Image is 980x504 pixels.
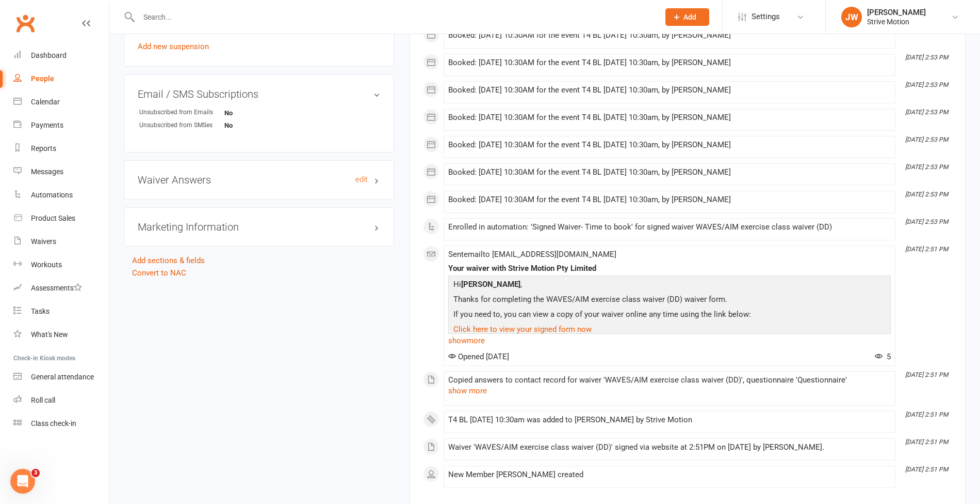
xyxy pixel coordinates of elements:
[905,438,948,446] i: [DATE] 2:51 PM
[31,261,62,269] div: Workouts
[31,121,63,129] div: Payments
[132,268,186,278] a: Convert to NAC
[448,443,891,452] div: Waiver 'WAVES/AIM exercise class waiver (DD)' signed via website at 2:51PM on [DATE] by [PERSON_N...
[13,230,109,253] a: Waivers
[138,42,209,51] a: Add new suspension
[13,44,109,67] a: Dashboard
[31,284,82,292] div: Assessments
[448,31,891,40] div: Booked: [DATE] 10:30AM for the event T4 BL [DATE] 10:30am, by [PERSON_NAME]
[31,167,63,176] div: Messages
[224,109,284,117] strong: No
[138,221,380,233] h3: Marketing Information
[448,86,891,95] div: Booked: [DATE] 10:30AM for the event T4 BL [DATE] 10:30am, by [PERSON_NAME]
[905,411,948,418] i: [DATE] 2:51 PM
[905,246,948,253] i: [DATE] 2:51 PM
[448,470,891,479] div: New Member [PERSON_NAME] created
[867,8,926,17] div: [PERSON_NAME]
[13,90,109,114] a: Calendar
[10,469,35,494] iframe: Intercom live chat
[132,256,205,265] a: Add sections & fields
[31,307,50,315] div: Tasks
[448,141,891,149] div: Booked: [DATE] 10:30AM for the event T4 BL [DATE] 10:30am, by [PERSON_NAME]
[31,469,40,477] span: 3
[905,163,948,171] i: [DATE] 2:53 PM
[31,330,68,339] div: What's New
[13,365,109,389] a: General attendance kiosk mode
[139,108,224,117] div: Unsubscribed from Emails
[31,237,56,246] div: Waivers
[905,466,948,473] i: [DATE] 2:51 PM
[448,58,891,67] div: Booked: [DATE] 10:30AM for the event T4 BL [DATE] 10:30am, by [PERSON_NAME]
[31,396,55,404] div: Roll call
[905,136,948,143] i: [DATE] 2:53 PM
[31,191,73,199] div: Automations
[867,17,926,26] div: Strive Motion
[451,308,888,323] p: If you need to, you can view a copy of your waiver online any time using the link below:
[905,81,948,88] i: [DATE] 2:53 PM
[683,13,696,21] span: Add
[13,207,109,230] a: Product Sales
[13,389,109,412] a: Roll call
[224,121,284,129] strong: No
[13,160,109,184] a: Messages
[451,278,888,293] p: Hi ,
[448,333,891,348] a: show more
[13,277,109,300] a: Assessments
[13,184,109,207] a: Automations
[461,280,520,289] strong: [PERSON_NAME]
[448,113,891,122] div: Booked: [DATE] 10:30AM for the event T4 BL [DATE] 10:30am, by [PERSON_NAME]
[13,253,109,277] a: Workouts
[138,174,380,186] h3: Waiver Answers
[31,144,56,152] div: Reports
[31,419,76,427] div: Class check-in
[905,218,948,225] i: [DATE] 2:53 PM
[136,10,652,24] input: Search...
[905,109,948,116] i: [DATE] 2:53 PM
[31,214,75,222] div: Product Sales
[355,175,368,184] a: edit
[448,195,891,204] div: Booked: [DATE] 10:30AM for the event T4 BL [DATE] 10:30am, by [PERSON_NAME]
[448,223,891,232] div: Enrolled in automation: 'Signed Waiver- Time to book' for signed waiver WAVES/AIM exercise class ...
[448,168,891,177] div: Booked: [DATE] 10:30AM for the event T4 BL [DATE] 10:30am, by [PERSON_NAME]
[905,191,948,198] i: [DATE] 2:53 PM
[31,74,54,83] div: People
[13,67,109,90] a: People
[841,7,862,27] div: JW
[448,264,891,273] div: Your waiver with Strive Motion Pty Limited
[13,114,109,137] a: Payments
[448,352,509,361] span: Opened [DATE]
[31,373,94,381] div: General attendance
[448,376,891,385] div: Copied answers to contact record for waiver 'WAVES/AIM exercise class waiver (DD)', questionnaire...
[665,8,709,26] button: Add
[13,137,109,160] a: Reports
[31,51,67,59] div: Dashboard
[905,54,948,61] i: [DATE] 2:53 PM
[448,416,891,424] div: T4 BL [DATE] 10:30am was added to [PERSON_NAME] by Strive Motion
[139,120,224,130] div: Unsubscribed from SMSes
[12,10,38,36] a: Clubworx
[453,325,592,334] a: Click here to view your signed form now
[448,385,487,397] button: show more
[905,371,948,378] i: [DATE] 2:51 PM
[451,293,888,308] p: Thanks for completing the WAVES/AIM exercise class waiver (DD) waiver form.
[31,98,60,106] div: Calendar
[752,5,780,28] span: Settings
[13,300,109,323] a: Tasks
[13,412,109,435] a: Class kiosk mode
[875,352,891,361] span: 5
[13,323,109,346] a: What's New
[448,250,616,259] span: Sent email to [EMAIL_ADDRESS][DOMAIN_NAME]
[138,88,380,100] h3: Email / SMS Subscriptions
